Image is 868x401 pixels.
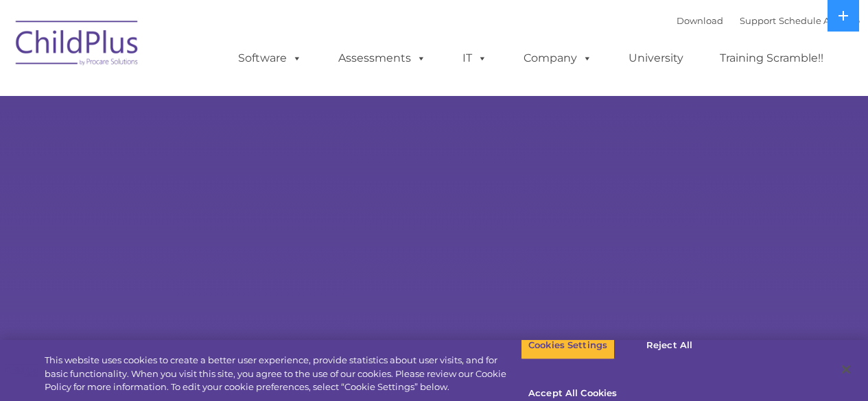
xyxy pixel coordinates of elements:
[521,331,615,360] button: Cookies Settings
[677,15,723,26] a: Download
[615,45,697,72] a: University
[9,11,146,80] img: ChildPlus by Procare Solutions
[510,45,606,72] a: Company
[45,354,521,394] div: This website uses cookies to create a better user experience, provide statistics about user visit...
[740,15,776,26] a: Support
[677,15,860,26] font: |
[831,354,861,385] button: Close
[626,331,712,360] button: Reject All
[224,45,316,72] a: Software
[706,45,837,72] a: Training Scramble!!
[779,15,860,26] a: Schedule A Demo
[325,45,440,72] a: Assessments
[449,45,501,72] a: IT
